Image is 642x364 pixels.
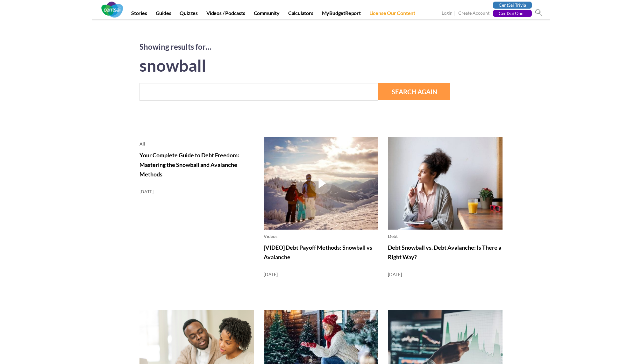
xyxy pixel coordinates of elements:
img: [VIDEO] Debt Payoff Methods: Snowball vs Avalanche [264,137,378,230]
a: Your Complete Guide to Debt Freedom: Mastering the Snowball and Avalanche Methods [139,152,239,178]
a: Videos [264,233,277,239]
div: Showing results for… [139,41,503,52]
a: Login [442,10,453,17]
a: Debt Snowball vs. Debt Avalanche: Is There a Right Way? [388,244,501,261]
a: License Our Content [366,10,419,19]
a: Debt [388,233,398,239]
a: MyBudgetReport [318,10,365,19]
a: All [139,141,145,146]
a: Stories [127,10,151,19]
span: [DATE] [139,189,254,195]
a: Create Account [458,10,489,17]
span: [DATE] [388,271,503,278]
img: Play Icon [310,172,332,195]
img: CentSai [101,2,123,18]
a: Calculators [284,10,317,19]
a: CentSai Trivia [493,2,532,9]
a: CentSai One [493,10,532,17]
a: Community [250,10,283,19]
a: [VIDEO] Debt Payoff Methods: Snowball vs Avalanche [264,244,372,261]
a: Guides [152,10,175,19]
h2: snowball [139,55,503,75]
a: Videos / Podcasts [203,10,249,19]
img: Debt Snowball vs. Debt Avalanche: Is There a Right Way? [388,137,503,230]
span: [DATE] [264,271,378,278]
span: | [453,10,457,17]
a: Quizzes [176,10,202,19]
a: Play Icon [VIDEO] Debt Payoff Methods: Snowball vs Avalanche [264,137,378,230]
input: SEARCH AGAIN [378,83,450,100]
